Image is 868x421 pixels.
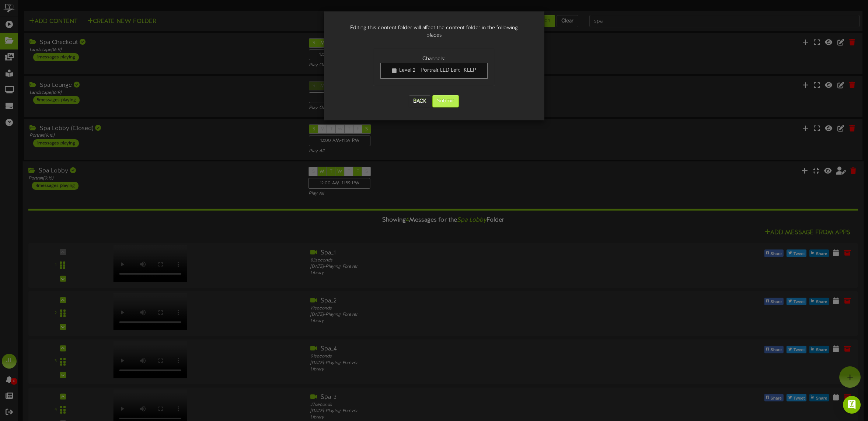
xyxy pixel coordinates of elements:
[432,95,459,107] button: Submit
[392,68,397,73] input: Level 2 - Portrait LED Left- KEEP
[843,396,861,414] div: Open Intercom Messenger
[335,17,533,47] div: Editing this content folder will affect the content folder in the following places
[409,95,431,107] button: Back
[380,55,488,63] div: Channels:
[399,68,476,73] span: Level 2 - Portrait LED Left- KEEP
